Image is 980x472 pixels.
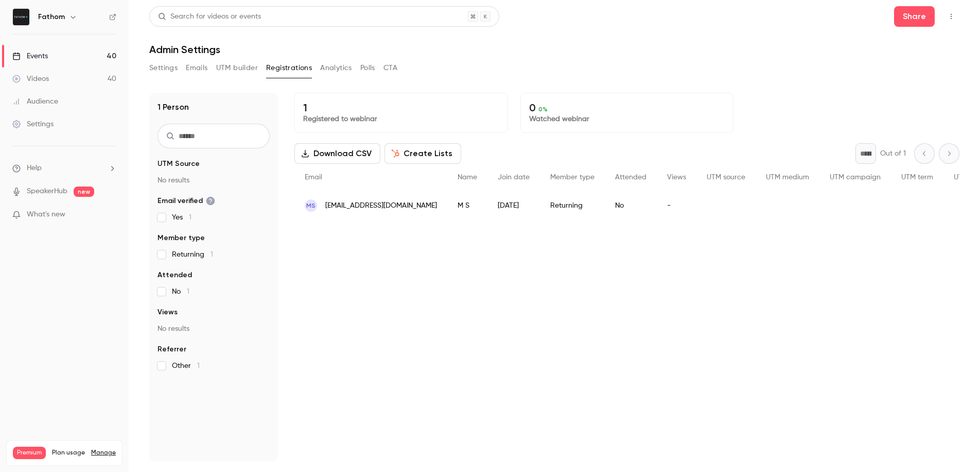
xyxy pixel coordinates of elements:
[27,163,42,174] span: Help
[12,74,49,84] div: Videos
[211,251,213,258] span: 1
[157,270,192,280] span: Attended
[830,174,881,181] span: UTM campaign
[305,174,322,181] span: Email
[189,214,191,221] span: 1
[447,191,487,220] div: M S
[303,102,499,114] p: 1
[13,447,46,459] span: Premium
[529,102,725,114] p: 0
[12,96,58,107] div: Audience
[157,101,189,113] h1: 1 Person
[186,60,207,76] button: Emails
[104,210,116,220] iframe: Noticeable Trigger
[529,114,725,124] p: Watched webinar
[615,174,646,181] span: Attended
[172,361,200,371] span: Other
[487,191,540,220] div: [DATE]
[157,324,270,334] p: No results
[197,362,200,369] span: 1
[157,159,270,371] section: facet-groups
[157,344,186,355] span: Referrer
[325,200,437,211] span: [EMAIL_ADDRESS][DOMAIN_NAME]
[538,106,548,113] span: 0 %
[266,60,312,76] button: Registrations
[27,186,67,197] a: SpeakerHub
[707,174,745,181] span: UTM source
[187,288,189,295] span: 1
[52,449,85,457] span: Plan usage
[894,6,935,27] button: Share
[320,60,352,76] button: Analytics
[605,191,657,220] div: No
[172,286,189,297] span: No
[13,9,29,25] img: Fathom
[12,163,116,174] li: help-dropdown-opener
[550,174,594,181] span: Member type
[880,148,906,159] p: Out of 1
[172,212,191,223] span: Yes
[172,249,213,260] span: Returning
[91,449,116,457] a: Manage
[157,233,205,243] span: Member type
[540,191,605,220] div: Returning
[149,43,959,56] h1: Admin Settings
[158,11,261,22] div: Search for videos or events
[157,159,200,169] span: UTM Source
[458,174,477,181] span: Name
[27,209,65,220] span: What's new
[657,191,696,220] div: -
[294,143,380,164] button: Download CSV
[383,60,397,76] button: CTA
[901,174,933,181] span: UTM term
[157,307,178,317] span: Views
[74,187,94,197] span: new
[360,60,375,76] button: Polls
[498,174,530,181] span: Join date
[157,175,270,186] p: No results
[149,60,178,76] button: Settings
[306,201,316,210] span: MS
[157,196,215,206] span: Email verified
[12,119,54,129] div: Settings
[667,174,686,181] span: Views
[38,12,65,22] h6: Fathom
[766,174,809,181] span: UTM medium
[303,114,499,124] p: Registered to webinar
[216,60,258,76] button: UTM builder
[384,143,461,164] button: Create Lists
[12,51,48,61] div: Events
